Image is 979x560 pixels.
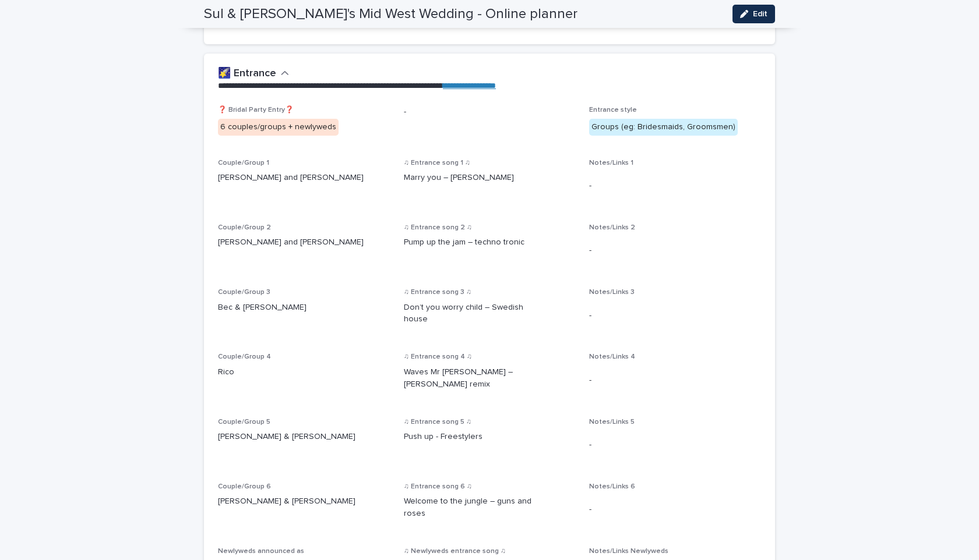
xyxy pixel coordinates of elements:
[589,374,761,387] p: -
[589,353,635,360] span: Notes/Links 4
[404,160,470,166] span: ♫ Entrance song 1 ♫
[404,302,548,326] p: Don’t you worry child – Swedish house
[218,353,271,360] span: Couple/Group 4
[589,119,738,136] div: Groups (eg: Bridesmaids, Groomsmen)
[218,366,390,378] p: Rico
[589,107,637,114] span: Entrance style
[218,289,270,296] span: Couple/Group 3
[218,119,339,136] div: 6 couples/groups + newlyweds
[404,353,472,360] span: ♫ Entrance song 4 ♫
[733,5,775,23] button: Edit
[218,107,294,114] span: ❓ Bridal Party Entry❓
[218,172,390,184] p: [PERSON_NAME] and [PERSON_NAME]
[404,419,471,426] span: ♫ Entrance song 5 ♫
[218,224,271,231] span: Couple/Group 2
[589,548,668,555] span: Notes/Links Newlyweds
[218,548,304,555] span: Newlyweds announced as
[404,106,576,118] p: -
[589,310,761,322] p: -
[218,160,269,166] span: Couple/Group 1
[589,224,635,231] span: Notes/Links 2
[589,160,633,166] span: Notes/Links 1
[404,548,506,555] span: ♫ Newlyweds entrance song ♫
[404,495,548,520] p: Welcome to the jungle – guns and roses
[589,244,761,257] p: -
[404,483,472,490] span: ♫ Entrance song 6 ♫
[218,495,390,508] p: [PERSON_NAME] & [PERSON_NAME]
[404,366,548,391] p: Waves Mr [PERSON_NAME] – [PERSON_NAME] remix
[218,236,390,249] p: [PERSON_NAME] and [PERSON_NAME]
[589,483,635,490] span: Notes/Links 6
[204,6,577,23] h2: Sul & [PERSON_NAME]'s Mid West Wedding - Online planner
[218,68,276,80] h2: 🌠 Entrance
[404,224,472,231] span: ♫ Entrance song 2 ♫
[404,172,514,184] p: Marry you – [PERSON_NAME]
[218,302,390,314] p: Bec & [PERSON_NAME]
[218,419,270,426] span: Couple/Group 5
[404,236,524,249] p: Pump up the jam – techno tronic
[404,431,483,443] p: Push up - Freestylers
[589,289,635,296] span: Notes/Links 3
[753,10,767,18] span: Edit
[589,504,761,516] p: -
[589,180,761,192] p: -
[589,419,635,426] span: Notes/Links 5
[218,483,271,490] span: Couple/Group 6
[404,289,471,296] span: ♫ Entrance song 3 ♫
[218,431,390,443] p: [PERSON_NAME] & [PERSON_NAME]
[218,68,289,80] button: 🌠 Entrance
[589,439,761,451] p: -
